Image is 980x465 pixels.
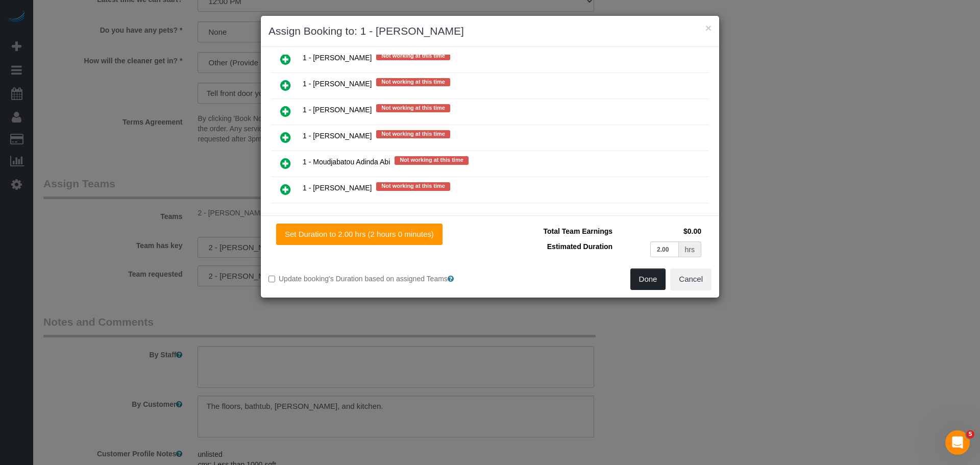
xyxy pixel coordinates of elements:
[303,132,372,140] span: 1 - [PERSON_NAME]
[268,274,482,284] label: Update booking's Duration based on assigned Teams
[615,224,704,239] td: $0.00
[303,184,372,192] span: 1 - [PERSON_NAME]
[303,80,372,88] span: 1 - [PERSON_NAME]
[376,78,450,86] span: Not working at this time
[966,430,974,438] span: 5
[268,23,712,39] h3: Assign Booking to: 1 - [PERSON_NAME]
[303,158,390,166] span: 1 - Moudjabatou Adinda Abi
[498,224,615,239] td: Total Team Earnings
[630,268,666,290] button: Done
[547,242,612,251] span: Estimated Duration
[679,241,701,257] div: hrs
[376,104,450,112] span: Not working at this time
[303,54,372,62] span: 1 - [PERSON_NAME]
[945,430,970,455] iframe: Intercom live chat
[268,276,275,282] input: Update booking's Duration based on assigned Teams
[303,106,372,114] span: 1 - [PERSON_NAME]
[376,182,450,190] span: Not working at this time
[670,268,712,290] button: Cancel
[376,52,450,60] span: Not working at this time
[376,130,450,138] span: Not working at this time
[705,22,712,33] button: ×
[395,156,469,164] span: Not working at this time
[276,224,443,245] button: Set Duration to 2.00 hrs (2 hours 0 minutes)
